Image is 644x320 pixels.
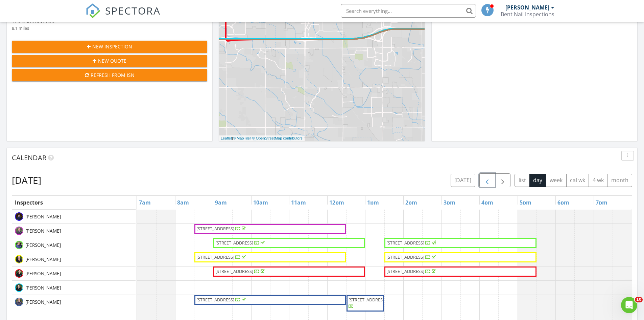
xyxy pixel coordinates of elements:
[529,174,546,187] button: day
[17,71,202,79] div: Refresh from ISN
[479,173,495,187] button: Previous day
[505,4,549,11] div: [PERSON_NAME]
[15,283,23,292] img: austinjensen.jpg
[15,269,23,278] img: williambrooks.png
[175,197,191,208] a: 8am
[404,197,419,208] a: 2pm
[24,284,62,291] span: [PERSON_NAME]
[12,18,55,25] div: 17 minutes drive time
[480,197,495,208] a: 4pm
[365,197,381,208] a: 1pm
[621,297,637,313] iframe: Intercom live chat
[386,254,424,260] span: [STREET_ADDRESS]
[219,135,304,141] div: |
[137,197,152,208] a: 7am
[252,136,303,140] a: © OpenStreetMap contributors
[24,299,62,305] span: [PERSON_NAME]
[515,174,530,187] button: list
[546,174,567,187] button: week
[501,11,554,18] div: Bent Nail Inspections
[607,174,632,187] button: month
[556,197,571,208] a: 6pm
[12,25,55,31] div: 8.1 miles
[451,174,475,187] button: [DATE]
[24,256,62,263] span: [PERSON_NAME]
[15,212,23,221] img: davin.jpg
[328,197,346,208] a: 12pm
[12,55,207,67] button: New Quote
[341,4,476,18] input: Search everything...
[215,240,253,246] span: [STREET_ADDRESS]
[86,3,100,18] img: The Best Home Inspection Software - Spectora
[289,197,308,208] a: 11am
[24,228,62,234] span: [PERSON_NAME]
[15,298,23,306] img: chris_abbruzzese_updated_photo.jpg
[495,173,511,187] button: Next day
[215,268,253,274] span: [STREET_ADDRESS]
[442,197,457,208] a: 3pm
[518,197,533,208] a: 5pm
[12,41,207,53] button: New Inspection
[386,268,424,274] span: [STREET_ADDRESS]
[24,213,62,220] span: [PERSON_NAME]
[213,197,229,208] a: 9am
[15,255,23,263] img: mikehampton.png
[12,173,41,187] h2: [DATE]
[252,197,270,208] a: 10am
[86,9,161,23] a: SPECTORA
[386,240,424,246] span: [STREET_ADDRESS]
[92,43,132,50] span: New Inspection
[15,199,43,206] span: Inspectors
[15,227,23,235] img: kelly_2.jpg
[12,69,207,81] button: Refresh from ISN
[24,242,62,249] span: [PERSON_NAME]
[12,153,46,162] span: Calendar
[594,197,609,208] a: 7pm
[196,226,234,232] span: [STREET_ADDRESS]
[196,254,234,260] span: [STREET_ADDRESS]
[24,270,62,277] span: [PERSON_NAME]
[221,136,232,140] a: Leaflet
[589,174,607,187] button: 4 wk
[98,57,126,64] span: New Quote
[349,297,386,303] span: [STREET_ADDRESS]
[233,136,251,140] a: © MapTiler
[105,3,161,18] span: SPECTORA
[15,241,23,249] img: fb_img_1653011100189.jpg
[566,174,589,187] button: cal wk
[635,297,643,302] span: 10
[196,297,234,303] span: [STREET_ADDRESS]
